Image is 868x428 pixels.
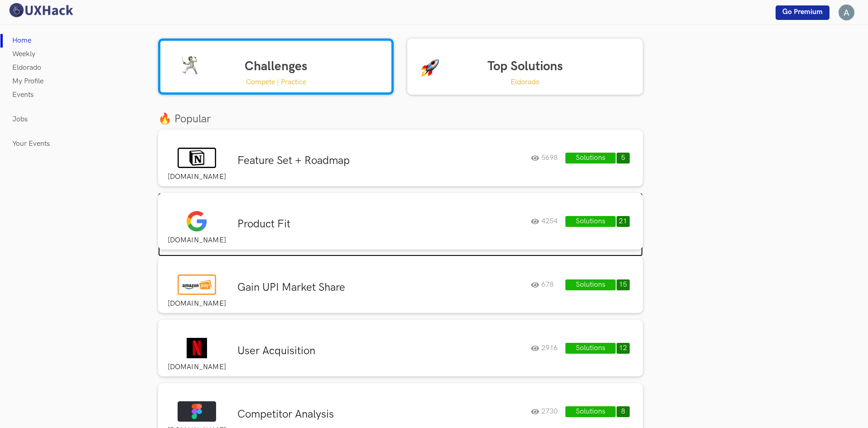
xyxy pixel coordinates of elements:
[531,343,564,354] div: 2916
[565,216,615,227] button: Solutions
[776,5,829,20] a: Go Premium
[178,401,216,422] img: Figma_logo_0709211000
[12,137,50,151] a: Your Events
[12,48,35,61] a: Weekly
[163,236,231,245] label: [DOMAIN_NAME]
[565,279,615,290] button: Solutions
[531,406,564,417] div: 2730
[158,320,643,383] a: [DOMAIN_NAME]User Acquisition2916Solutions12
[531,216,564,227] div: 4254
[565,153,615,164] button: Solutions
[407,38,643,95] a: Top Solutions
[237,217,524,231] h3: Product Fit
[12,61,41,75] a: Eldorado
[617,216,630,227] button: 21
[237,408,524,421] h3: Competitor Analysis
[178,148,216,168] img: Notion_logo_0709210959
[531,153,564,164] div: 5698
[163,299,231,308] label: [DOMAIN_NAME]
[617,406,630,417] button: 8
[12,113,28,126] a: Jobs
[151,111,650,127] div: 🔥 Popular
[187,211,207,231] img: Google_logo_0208241137
[158,193,643,256] a: [DOMAIN_NAME]Product Fit4254Solutions21
[617,279,630,290] button: 15
[565,343,615,354] button: Solutions
[163,363,231,372] label: [DOMAIN_NAME]
[237,344,524,358] h3: User Acquisition
[617,153,630,164] button: 5
[565,406,615,417] button: Solutions
[163,173,231,182] label: [DOMAIN_NAME]
[181,56,199,74] img: sword
[158,256,643,320] a: [DOMAIN_NAME]Gain UPI Market Share678Solutions15
[12,88,34,102] a: Events
[511,77,540,88] p: Eldorado
[782,8,823,16] span: Go Premium
[158,130,643,193] a: [DOMAIN_NAME]Feature Set + Roadmap5698Solutions5
[178,274,216,295] img: Amazon_Pay_logo_0709211000
[531,279,564,290] div: 678
[187,338,207,358] img: Netflix_logo_1705241030
[12,34,31,48] a: Home
[237,281,524,294] h3: Gain UPI Market Share
[246,77,306,88] p: Compete | Practice
[7,2,75,18] img: UXHack logo
[617,343,630,354] button: 12
[839,5,854,20] img: Your profile pic
[421,58,439,77] img: rocket
[12,75,43,88] a: My Profile
[158,38,394,95] a: Challenges
[237,154,524,168] h3: Feature Set + Roadmap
